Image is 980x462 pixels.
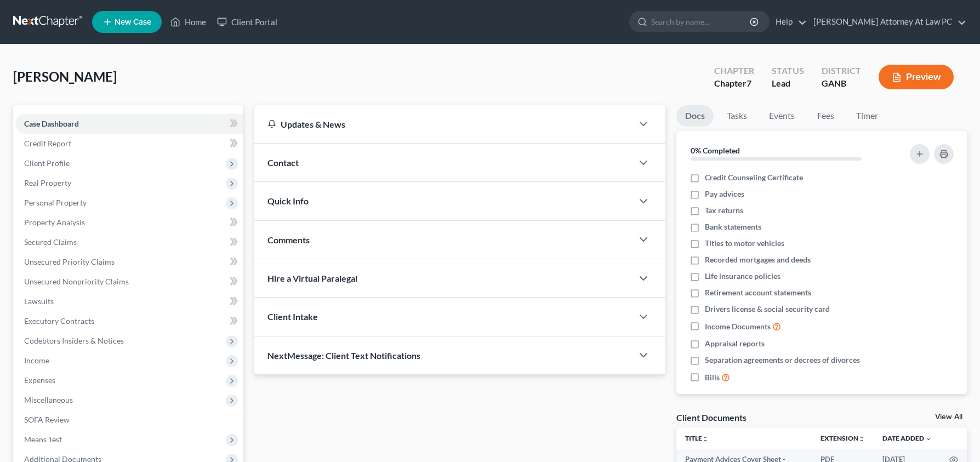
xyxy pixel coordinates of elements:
[935,413,962,421] a: View All
[24,139,71,148] span: Credit Report
[705,254,811,265] span: Recorded mortgages and deeds
[24,435,62,444] span: Means Test
[165,12,212,32] a: Home
[24,218,85,227] span: Property Analysis
[24,178,71,187] span: Real Property
[925,436,932,442] i: expand_more
[705,338,765,349] span: Appraisal reports
[24,395,73,404] span: Miscellaneous
[676,105,714,127] a: Docs
[770,12,807,32] a: Help
[267,196,309,206] span: Quick Info
[858,436,865,442] i: unfold_more
[651,12,751,32] input: Search by name...
[705,238,784,249] span: Titles to motor vehicles
[24,257,115,266] span: Unsecured Priority Claims
[760,105,804,127] a: Events
[676,412,747,423] div: Client Documents
[24,198,87,207] span: Personal Property
[15,213,243,232] a: Property Analysis
[24,296,54,306] span: Lawsuits
[24,158,70,168] span: Client Profile
[267,157,299,168] span: Contact
[718,105,756,127] a: Tasks
[15,410,243,430] a: SOFA Review
[24,415,70,424] span: SOFA Review
[15,252,243,272] a: Unsecured Priority Claims
[772,77,804,90] div: Lead
[24,316,94,326] span: Executory Contracts
[705,205,743,216] span: Tax returns
[24,375,55,385] span: Expenses
[822,77,861,90] div: GANB
[267,273,357,283] span: Hire a Virtual Paralegal
[705,372,720,383] span: Bills
[714,65,754,77] div: Chapter
[24,237,77,247] span: Secured Claims
[822,65,861,77] div: District
[685,434,709,442] a: Titleunfold_more
[705,304,830,315] span: Drivers license & social security card
[808,105,843,127] a: Fees
[212,12,283,32] a: Client Portal
[15,134,243,153] a: Credit Report
[808,12,966,32] a: [PERSON_NAME] Attorney At Law PC
[691,146,740,155] strong: 0% Completed
[747,78,751,88] span: 7
[15,292,243,311] a: Lawsuits
[705,172,803,183] span: Credit Counseling Certificate
[267,350,420,361] span: NextMessage: Client Text Notifications
[15,232,243,252] a: Secured Claims
[714,77,754,90] div: Chapter
[115,18,151,26] span: New Case
[882,434,932,442] a: Date Added expand_more
[821,434,865,442] a: Extensionunfold_more
[24,336,124,345] span: Codebtors Insiders & Notices
[705,287,811,298] span: Retirement account statements
[15,114,243,134] a: Case Dashboard
[15,311,243,331] a: Executory Contracts
[24,277,129,286] span: Unsecured Nonpriority Claims
[267,235,310,245] span: Comments
[705,321,771,332] span: Income Documents
[702,436,709,442] i: unfold_more
[705,355,860,366] span: Separation agreements or decrees of divorces
[879,65,954,89] button: Preview
[705,189,744,199] span: Pay advices
[705,271,780,282] span: Life insurance policies
[847,105,887,127] a: Timer
[267,311,318,322] span: Client Intake
[24,119,79,128] span: Case Dashboard
[15,272,243,292] a: Unsecured Nonpriority Claims
[267,118,619,130] div: Updates & News
[24,356,49,365] span: Income
[13,69,117,84] span: [PERSON_NAME]
[772,65,804,77] div: Status
[705,221,761,232] span: Bank statements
